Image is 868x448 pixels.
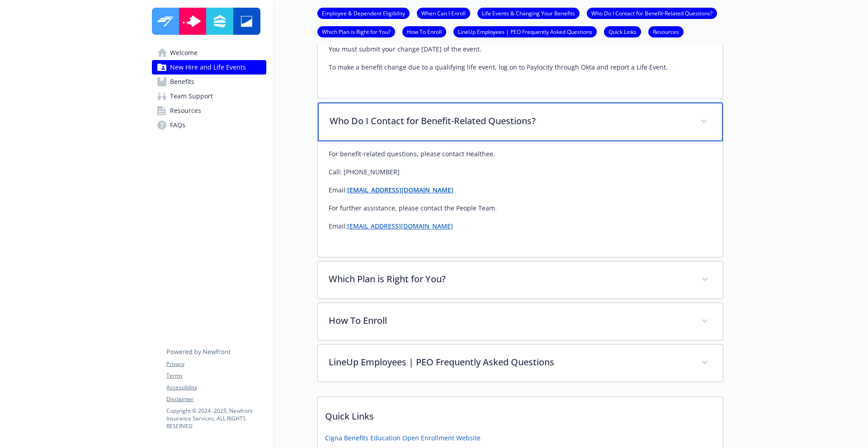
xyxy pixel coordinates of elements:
[152,60,266,75] a: New Hire and Life Events
[317,9,410,17] a: Employee & Dependent Eligibility
[329,44,712,55] p: You must submit your change [DATE] of the event.
[329,167,712,177] p: Call: [PHONE_NUMBER]
[170,60,246,75] span: New Hire and Life Events
[329,185,712,196] p: Email:
[166,372,266,380] a: Terms
[170,118,185,132] span: FAQs
[402,27,446,36] a: How To Enroll
[170,103,201,118] span: Resources
[166,360,266,368] a: Privacy
[170,46,198,60] span: Welcome
[417,9,470,17] a: When Can I Enroll
[329,355,690,369] p: LineUp Employees | PEO Frequently Asked Questions
[329,62,712,73] p: To make a benefit change due to a qualifying life event, log on to Paylocity through Okta and rep...
[325,433,481,443] a: Cigna Benefits Education Open Enrollment Website
[347,186,453,194] a: [EMAIL_ADDRESS][DOMAIN_NAME]
[453,27,597,36] a: LineUp Employees | PEO Frequently Asked Questions
[166,407,266,430] p: Copyright © 2024 - 2025 , Newfront Insurance Services, ALL RIGHTS RESERVED
[166,383,266,392] a: Accessibility
[318,345,723,382] div: LineUp Employees | PEO Frequently Asked Questions
[318,261,723,299] div: Which Plan is Right for You?
[152,89,266,103] a: Team Support
[587,9,717,17] a: Who Do I Contact for Benefit-Related Questions?
[329,314,690,327] p: How To Enroll
[152,75,266,89] a: Benefits
[330,114,689,128] p: Who Do I Contact for Benefit-Related Questions?
[170,89,213,103] span: Team Support
[604,27,641,36] a: Quick Links
[329,272,690,286] p: Which Plan is Right for You?
[648,27,684,36] a: Resources
[152,118,266,132] a: FAQs
[318,303,723,340] div: How To Enroll
[170,75,194,89] span: Benefits
[152,103,266,118] a: Resources
[318,397,723,430] p: Quick Links
[347,222,453,230] a: [EMAIL_ADDRESS][DOMAIN_NAME]
[329,149,712,159] p: For benefit-related questions, please contact Healthee.
[329,221,712,232] p: Email:
[317,27,395,36] a: Which Plan is Right for You?
[152,46,266,60] a: Welcome
[166,395,266,403] a: Disclaimer
[318,141,723,257] div: Who Do I Contact for Benefit-Related Questions?
[318,103,723,141] div: Who Do I Contact for Benefit-Related Questions?
[329,203,712,214] p: For further assistance, please contact the People Team.
[477,9,580,17] a: Life Events & Changing Your Benefits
